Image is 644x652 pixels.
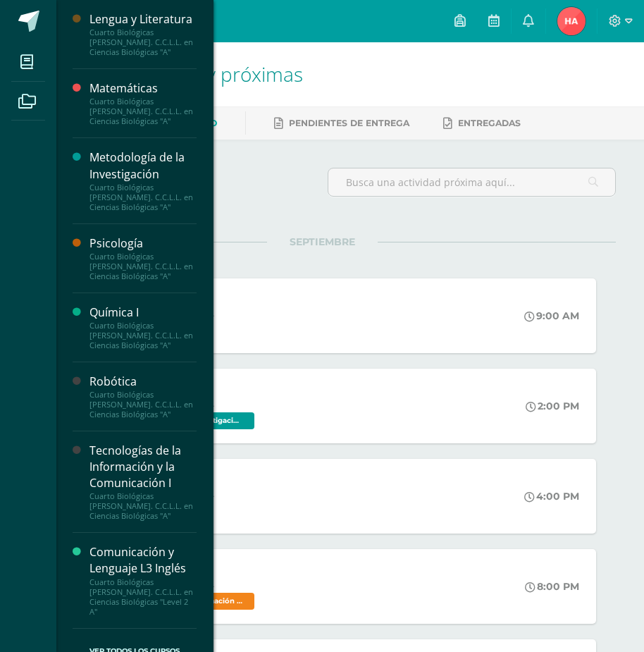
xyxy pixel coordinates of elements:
div: Tecnologías de la Información y la Comunicación I [89,443,197,491]
div: Cuarto Biológicas [PERSON_NAME]. C.C.L.L. en Ciencias Biológicas "A" [89,27,197,57]
div: Comunicación y Lenguaje L3 Inglés [89,544,197,577]
div: Cuarto Biológicas [PERSON_NAME]. C.C.L.L. en Ciencias Biológicas "A" [89,321,197,350]
a: Química ICuarto Biológicas [PERSON_NAME]. C.C.L.L. en Ciencias Biológicas "A" [89,305,197,350]
div: Cuarto Biológicas [PERSON_NAME]. C.C.L.L. en Ciencias Biológicas "A" [89,390,197,419]
div: Matemáticas [89,80,197,97]
a: Lengua y LiteraturaCuarto Biológicas [PERSON_NAME]. C.C.L.L. en Ciencias Biológicas "A" [89,11,197,57]
a: Comunicación y Lenguaje L3 InglésCuarto Biológicas [PERSON_NAME]. C.C.L.L. en Ciencias Biológicas... [89,544,197,616]
div: Metodología de la Investigación [89,149,197,182]
div: Cuarto Biológicas [PERSON_NAME]. C.C.L.L. en Ciencias Biológicas "A" [89,183,197,212]
div: Robótica [89,374,197,390]
div: Cuarto Biológicas [PERSON_NAME]. C.C.L.L. en Ciencias Biológicas "A" [89,97,197,126]
a: MatemáticasCuarto Biológicas [PERSON_NAME]. C.C.L.L. en Ciencias Biológicas "A" [89,80,197,126]
div: Química I [89,305,197,321]
a: RobóticaCuarto Biológicas [PERSON_NAME]. C.C.L.L. en Ciencias Biológicas "A" [89,374,197,419]
div: Lengua y Literatura [89,11,197,27]
a: PsicologíaCuarto Biológicas [PERSON_NAME]. C.C.L.L. en Ciencias Biológicas "A" [89,235,197,281]
div: Cuarto Biológicas [PERSON_NAME]. C.C.L.L. en Ciencias Biológicas "Level 2 A" [89,577,197,617]
div: Cuarto Biológicas [PERSON_NAME]. C.C.L.L. en Ciencias Biológicas "A" [89,491,197,521]
a: Metodología de la InvestigaciónCuarto Biológicas [PERSON_NAME]. C.C.L.L. en Ciencias Biológicas "A" [89,149,197,211]
div: Cuarto Biológicas [PERSON_NAME]. C.C.L.L. en Ciencias Biológicas "A" [89,252,197,281]
div: Psicología [89,235,197,252]
a: Tecnologías de la Información y la Comunicación ICuarto Biológicas [PERSON_NAME]. C.C.L.L. en Cie... [89,443,197,521]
